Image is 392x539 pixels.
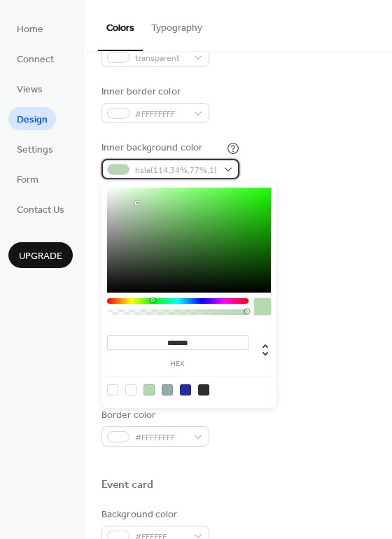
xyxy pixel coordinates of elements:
[101,141,224,155] div: Inner background color
[17,52,54,67] span: Connect
[8,47,62,70] a: Connect
[8,107,56,130] a: Design
[135,51,187,66] span: transparent
[107,384,118,395] div: rgba(0, 0, 0, 0)
[135,163,217,178] span: hsla(114,34%,77%,1)
[17,203,64,218] span: Contact Us
[101,478,153,493] div: Event card
[8,242,73,268] button: Upgrade
[135,107,187,122] span: #FFFFFFFF
[17,173,38,188] span: Form
[162,384,173,395] div: rgb(145, 172, 173)
[143,384,155,395] div: rgb(180, 216, 176)
[107,360,248,368] label: hex
[101,85,206,99] div: Inner border color
[17,83,43,97] span: Views
[19,249,62,264] span: Upgrade
[8,167,47,190] a: Form
[8,77,51,100] a: Views
[17,113,48,127] span: Design
[180,384,191,395] div: rgb(36, 45, 163)
[101,408,206,423] div: Border color
[125,384,136,395] div: rgb(255, 255, 255)
[135,430,187,445] span: #FFFFFFFF
[8,197,73,220] a: Contact Us
[17,22,43,37] span: Home
[198,384,209,395] div: rgb(47, 47, 48)
[101,507,206,522] div: Background color
[17,143,53,157] span: Settings
[8,17,52,40] a: Home
[8,137,62,160] a: Settings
